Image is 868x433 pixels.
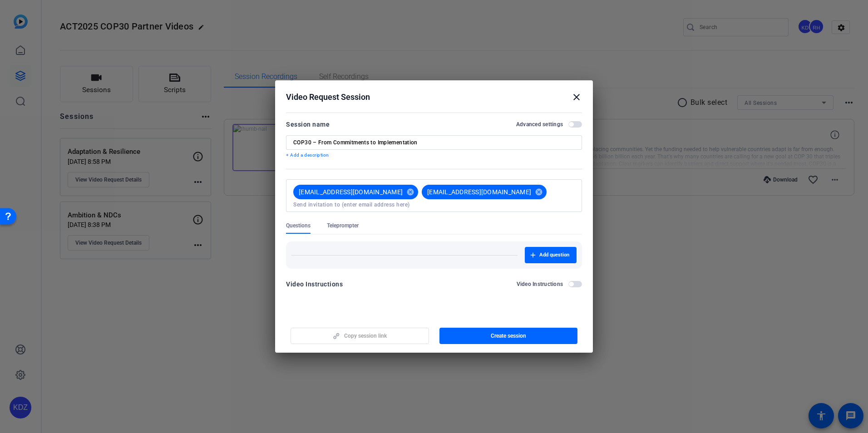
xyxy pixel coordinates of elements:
[286,152,582,159] p: + Add a description
[286,222,311,229] span: Questions
[293,139,575,146] input: Enter Session Name
[286,279,343,290] div: Video Instructions
[403,188,418,196] mat-icon: cancel
[427,187,531,197] span: [EMAIL_ADDRESS][DOMAIN_NAME]
[531,188,547,196] mat-icon: cancel
[571,92,582,103] mat-icon: close
[299,187,403,197] span: [EMAIL_ADDRESS][DOMAIN_NAME]
[327,222,359,229] span: Teleprompter
[439,328,578,344] button: Create session
[525,247,577,263] button: Add question
[516,121,563,128] h2: Advanced settings
[293,201,575,208] input: Send invitation to (enter email address here)
[286,119,330,130] div: Session name
[491,332,526,340] span: Create session
[286,92,582,103] div: Video Request Session
[539,251,569,259] span: Add question
[517,280,563,288] h2: Video Instructions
